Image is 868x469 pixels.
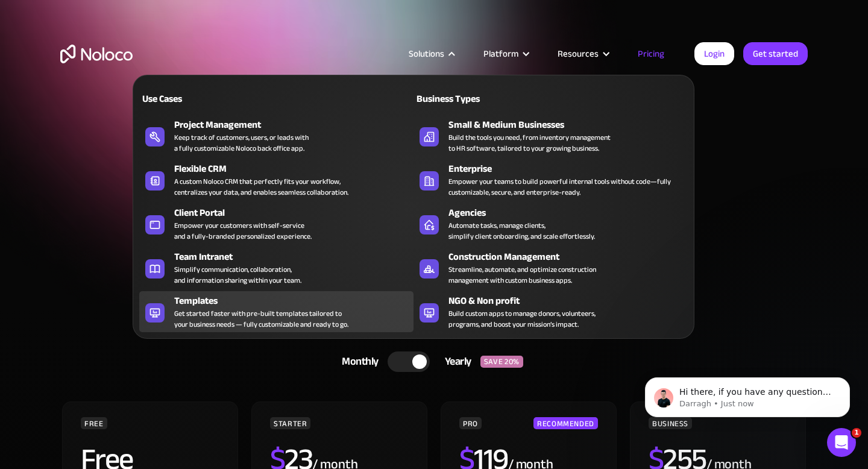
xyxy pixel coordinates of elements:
[174,132,309,154] div: Keep track of customers, users, or leads with a fully customizable Noloco back office app.
[448,220,595,242] div: Automate tasks, manage clients, simplify client onboarding, and scale effortlessly.
[448,176,682,198] div: Empower your teams to build powerful internal tools without code—fully customizable, secure, and ...
[174,206,419,220] div: Client Portal
[139,291,414,332] a: TemplatesGet started faster with pre-built templates tailored toyour business needs — fully custo...
[394,46,468,61] div: Solutions
[558,46,599,61] div: Resources
[448,162,693,176] div: Enterprise
[468,46,542,61] div: Platform
[60,316,808,346] div: CHOOSE YOUR PLAN
[139,159,414,200] a: Flexible CRMA custom Noloco CRM that perfectly fits your workflow,centralizes your data, and enab...
[60,187,808,205] h2: Start for free. Upgrade to support your business at any stage.
[174,220,312,242] div: Empower your customers with self-service and a fully-branded personalized experience.
[139,84,414,112] a: Use Cases
[174,176,348,198] div: A custom Noloco CRM that perfectly fits your workflow, centralizes your data, and enables seamles...
[414,203,688,244] a: AgenciesAutomate tasks, manage clients,simplify client onboarding, and scale effortlessly.
[448,294,693,308] div: NGO & Non profit
[174,308,348,330] div: Get started faster with pre-built templates tailored to your business needs — fully customizable ...
[139,115,414,156] a: Project ManagementKeep track of customers, users, or leads witha fully customizable Noloco back o...
[327,353,388,371] div: Monthly
[414,247,688,288] a: Construction ManagementStreamline, automate, and optimize constructionmanagement with custom busi...
[480,356,523,368] div: SAVE 20%
[409,46,444,61] div: Solutions
[139,92,271,106] div: Use Cases
[459,417,482,429] div: PRO
[414,159,688,200] a: EnterpriseEmpower your teams to build powerful internal tools without code—fully customizable, se...
[448,308,596,330] div: Build custom apps to manage donors, volunteers, programs, and boost your mission’s impact.
[414,115,688,156] a: Small & Medium BusinessesBuild the tools you need, from inventory managementto HR software, tailo...
[448,132,611,154] div: Build the tools you need, from inventory management to HR software, tailored to your growing busi...
[414,291,688,332] a: NGO & Non profitBuild custom apps to manage donors, volunteers,programs, and boost your mission’s...
[139,247,414,288] a: Team IntranetSimplify communication, collaboration,and information sharing within your team.
[174,118,419,132] div: Project Management
[448,206,693,220] div: Agencies
[623,46,679,61] a: Pricing
[174,294,419,308] div: Templates
[133,58,694,339] nav: Solutions
[430,353,480,371] div: Yearly
[627,352,868,436] iframe: Intercom notifications message
[448,118,693,132] div: Small & Medium Businesses
[81,417,107,429] div: FREE
[414,84,688,112] a: Business Types
[174,250,419,264] div: Team Intranet
[533,417,598,429] div: RECOMMENDED
[174,264,301,286] div: Simplify communication, collaboration, and information sharing within your team.
[483,46,518,61] div: Platform
[694,42,734,65] a: Login
[448,264,596,286] div: Streamline, automate, and optimize construction management with custom business apps.
[827,428,856,457] iframe: Intercom live chat
[60,102,808,175] h1: Flexible Pricing Designed for Business
[60,45,133,63] a: home
[414,92,546,106] div: Business Types
[139,203,414,244] a: Client PortalEmpower your customers with self-serviceand a fully-branded personalized experience.
[270,417,310,429] div: STARTER
[448,250,693,264] div: Construction Management
[852,428,861,438] span: 1
[542,46,623,61] div: Resources
[743,42,808,65] a: Get started
[174,162,419,176] div: Flexible CRM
